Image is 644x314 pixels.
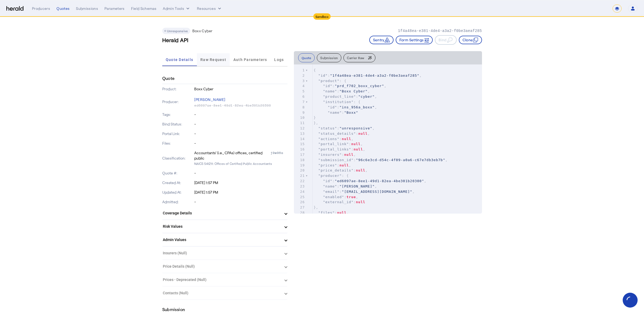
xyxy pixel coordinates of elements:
p: ed6097ae-8ee1-49d1-82ea-4be301b20300 [194,103,287,108]
div: 1 [294,68,306,73]
span: "ins_956a_boxx" [339,105,375,109]
div: 24 [294,189,306,194]
span: : { [314,174,349,178]
mat-panel-title: Coverage Details [163,210,281,216]
div: 22 [294,178,306,184]
span: "insurers" [318,153,342,157]
span: "price_details" [318,168,354,172]
div: 9 [294,110,306,115]
p: [PERSON_NAME] [194,96,287,103]
span: : , [314,158,448,162]
div: 27 [294,205,306,210]
h4: Submission [162,306,185,313]
span: }, [314,205,318,209]
span: : [314,111,358,115]
span: "portal_link" [318,142,349,146]
div: Sandbox [313,13,331,20]
div: 14 [294,136,306,142]
span: "status_details" [318,132,356,136]
button: Quote [298,53,315,62]
span: { [314,68,316,72]
span: : , [314,147,365,151]
span: : , [314,184,377,188]
div: 26 [294,199,306,205]
span: null [356,168,365,172]
span: : , [314,179,427,183]
div: 16 [294,147,306,152]
div: Producers [32,6,50,11]
span: Quote Details [166,58,193,62]
div: 23 [294,184,306,189]
span: "product_line" [323,95,356,99]
span: "prices" [318,163,337,167]
span: "email" [323,190,339,194]
div: 28 [294,210,306,215]
span: : [314,200,365,204]
h4: Quote [162,75,175,81]
div: 25 [294,194,306,200]
span: "[EMAIL_ADDRESS][DOMAIN_NAME]" [342,190,412,194]
span: null [358,132,368,136]
p: Boxx Cyber [194,86,287,92]
span: "unresponsive" [339,126,372,130]
p: - [194,131,287,136]
div: Submissions [76,6,98,11]
div: 4 [294,83,306,89]
div: 18 [294,157,306,163]
span: "[PERSON_NAME]" [339,184,375,188]
span: : , [314,211,349,215]
div: Accountants' (i.e., CPAs) offices, certified public [194,150,269,161]
button: Bind [435,35,456,45]
span: null [356,200,365,204]
span: : , [314,89,370,93]
div: 17 [294,152,306,157]
p: Portal Link: [162,131,193,136]
p: Files: [162,141,193,146]
span: Unresponsive [167,29,188,33]
p: - [194,199,287,205]
mat-panel-title: Risk Values [163,224,281,229]
button: Submission [317,53,341,62]
p: Created At: [162,180,193,185]
button: Carrier Raw [343,53,375,62]
div: 19 [294,163,306,168]
span: "actions" [318,137,339,141]
p: [DATE] 1:57 PM [194,190,287,195]
span: : , [314,163,351,167]
span: : , [314,132,370,136]
h3: Herald API [162,36,189,44]
span: "id" [323,179,332,183]
div: 2 [294,73,306,78]
herald-code-block: quote [294,64,482,214]
mat-expansion-panel-header: Admin Values [162,233,287,246]
div: 5 [294,89,306,94]
span: "files" [318,211,335,215]
span: "name" [323,89,337,93]
span: "96c6e3cd-d54c-4f09-a0a6-c67e7db3eb7b" [356,158,445,162]
span: "submission_id" [318,158,354,162]
div: 15 [294,141,306,147]
div: 11 [294,120,306,126]
span: "name" [323,184,337,188]
span: : , [314,137,354,141]
span: "status" [318,126,337,130]
span: "id" [323,84,332,88]
span: Carrier Raw [347,56,364,59]
span: null [342,137,351,141]
p: Bind Status: [162,121,193,127]
div: 12 [294,126,306,131]
p: - [194,121,287,127]
span: null [337,211,346,215]
span: : , [314,105,377,109]
p: Product: [162,86,193,92]
span: "external_id" [323,200,354,204]
span: true [347,195,356,199]
span: "name" [328,111,342,115]
span: : { [314,79,347,83]
span: "prd_f702_boxx_cyber" [335,84,384,88]
p: 1f4a48ea-e381-4de4-a3a2-f0be3aeaf285 [398,28,482,34]
span: "portal_links" [318,147,351,151]
div: j9w96a [270,150,287,161]
span: : , [314,168,368,172]
mat-expansion-panel-header: Risk Values [162,220,287,233]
